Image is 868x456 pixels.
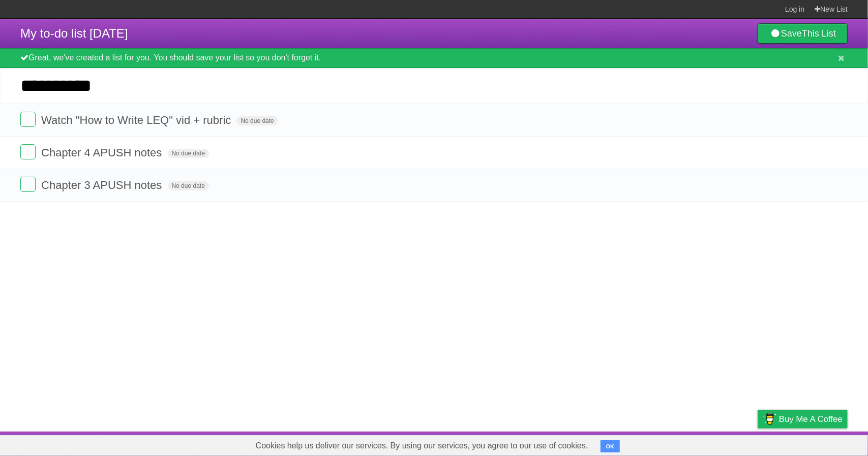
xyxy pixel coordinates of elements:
[20,26,128,40] span: My to-do list [DATE]
[758,23,848,44] a: SaveThis List
[20,144,36,159] label: Done
[763,410,776,428] img: Buy me a coffee
[601,440,620,452] button: OK
[41,179,164,191] span: Chapter 3 APUSH notes
[168,181,209,190] span: No due date
[41,114,233,126] span: Watch "How to Write LEQ" vid + rubric
[246,436,598,456] span: Cookies help us deliver our services. By using our services, you agree to our use of cookies.
[236,116,278,125] span: No due date
[168,149,209,158] span: No due date
[744,434,771,453] a: Privacy
[20,112,36,127] label: Done
[784,434,848,453] a: Suggest a feature
[622,434,644,453] a: About
[20,177,36,192] label: Done
[758,410,848,429] a: Buy me a coffee
[656,434,697,453] a: Developers
[710,434,732,453] a: Terms
[802,28,836,39] b: This List
[41,146,164,159] span: Chapter 4 APUSH notes
[779,410,843,428] span: Buy me a coffee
